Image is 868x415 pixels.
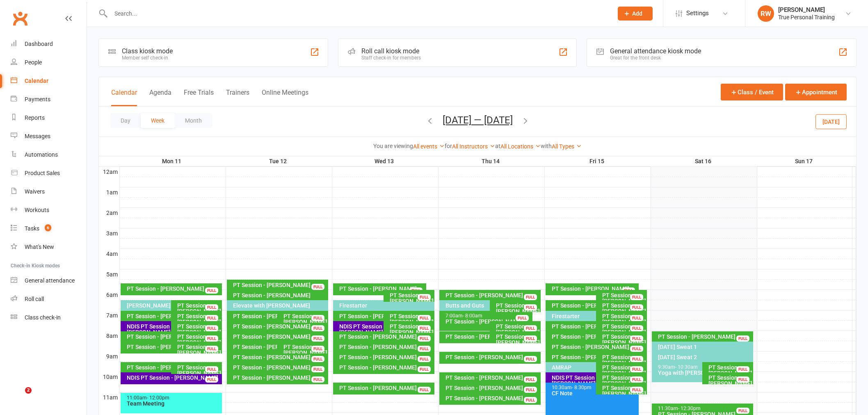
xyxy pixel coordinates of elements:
th: 7am [99,310,119,320]
div: Class kiosk mode [122,47,173,55]
th: 9am [99,351,119,361]
div: PT Session - [PERSON_NAME] [233,344,319,350]
a: General attendance kiosk mode [11,271,87,290]
div: 11:30am [658,406,752,411]
a: Reports [11,109,87,127]
div: FULL [524,304,537,310]
span: - 12:00pm [147,395,169,401]
span: - 8:00am [463,313,482,319]
div: AMRAP [551,365,637,370]
button: Trainers [226,89,249,106]
div: FULL [736,366,749,372]
div: [PERSON_NAME] Bootcamp [126,303,212,308]
div: FULL [630,335,643,342]
div: What's New [25,244,54,250]
div: FULL [311,376,324,383]
div: PT Session - [PERSON_NAME] [339,286,425,292]
div: FULL [418,346,431,352]
div: FULL [630,325,643,331]
div: PT Session - [PERSON_NAME] [602,365,645,376]
a: What's New [11,238,87,256]
strong: You are viewing [373,143,413,149]
div: Dashboard [25,41,53,47]
div: PT Session - [PERSON_NAME] [445,354,539,360]
span: - 10:30am [675,364,698,370]
th: 4am [99,249,119,259]
button: [DATE] — [DATE] [443,114,513,126]
button: [DATE] [815,114,847,129]
div: PT Session - [PERSON_NAME] [126,365,212,370]
th: Sun 17 [757,156,852,166]
div: Class check-in [25,314,61,321]
button: Appointment [785,84,847,100]
div: PT Session - [PERSON_NAME] [602,303,645,314]
a: People [11,53,87,72]
div: FULL [524,356,537,362]
a: Product Sales [11,164,87,182]
div: [DATE] Sweat 1 [658,344,752,350]
div: PT Session - [PERSON_NAME] [602,375,645,386]
th: 2am [99,207,119,218]
div: Workouts [25,207,49,213]
th: 10am [99,372,119,382]
div: PT Session - [PERSON_NAME] [496,334,539,345]
div: 7:00am [445,313,531,319]
a: Calendar [11,72,87,90]
div: FULL [630,346,643,352]
th: 6am [99,290,119,300]
div: PT Session - [PERSON_NAME] [177,334,220,345]
div: FULL [418,366,431,372]
a: Automations [11,146,87,164]
div: FULL [736,376,749,383]
div: PT Session - [PERSON_NAME] [339,344,433,350]
button: Day [110,113,141,128]
th: 5am [99,269,119,279]
div: PT Session - [PERSON_NAME] [126,344,212,350]
div: PT Session - [PERSON_NAME] [233,282,327,288]
div: Calendar [25,78,48,84]
div: FULL [524,387,537,393]
button: Week [141,113,175,128]
a: Dashboard [11,35,87,53]
div: Roll call kiosk mode [361,47,421,55]
div: FULL [311,335,324,342]
div: FULL [630,366,643,372]
a: Class kiosk mode [11,308,87,327]
div: Roll call [25,296,44,302]
a: Roll call [11,290,87,308]
a: All Types [552,143,582,150]
div: PT Session - [PERSON_NAME] [233,324,327,329]
div: FULL [736,408,749,414]
div: PT Session - [PERSON_NAME] [126,313,212,319]
a: Tasks 6 [11,219,87,238]
strong: with [541,143,552,149]
div: Product Sales [25,170,60,176]
span: CF Note [552,390,573,397]
div: PT Session - [PERSON_NAME] [177,324,220,335]
div: PT Session - [PERSON_NAME] [445,292,539,298]
div: Member self check-in [122,55,173,61]
span: Settings [686,4,709,23]
div: PT Session - [PERSON_NAME] [389,292,433,304]
div: FULL [524,376,537,383]
div: 10:30am [551,385,637,390]
div: FULL [736,335,749,342]
div: FULL [311,346,324,352]
div: FULL [311,356,324,362]
div: FULL [418,325,431,331]
div: People [25,59,42,66]
div: FULL [630,356,643,362]
div: FULL [205,376,218,383]
div: PT Session - [PERSON_NAME] [496,303,539,314]
div: PT Session - [PERSON_NAME] [339,334,433,340]
div: FULL [630,304,643,310]
a: All Locations [500,143,541,150]
div: [PERSON_NAME] [778,6,835,14]
div: PT Session - [PERSON_NAME] [602,292,645,304]
div: PT Session - [PERSON_NAME] [177,344,220,356]
div: FULL [524,335,537,342]
div: PT Session - [PERSON_NAME] [389,313,433,325]
div: NDIS PT Session - [PERSON_NAME] [339,324,425,335]
div: Reports [25,114,45,121]
th: Sat 16 [651,156,757,166]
